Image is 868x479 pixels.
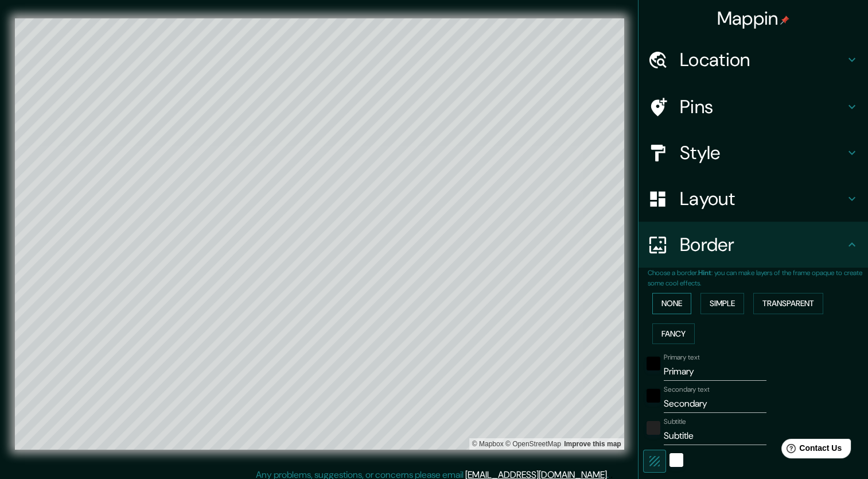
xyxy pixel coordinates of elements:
[564,440,621,448] a: Map feedback
[639,176,868,222] div: Layout
[780,16,789,25] img: pin-icon.png
[639,37,868,83] div: Location
[717,7,790,30] h4: Mappin
[647,357,660,370] button: black
[505,440,561,448] a: OpenStreetMap
[652,323,695,345] button: Fancy
[680,95,845,118] h4: Pins
[680,48,845,71] h4: Location
[664,353,699,362] label: Primary text
[680,187,845,210] h4: Layout
[664,385,710,395] label: Secondary text
[670,453,683,467] button: white
[472,440,504,448] a: Mapbox
[680,141,845,164] h4: Style
[647,421,660,435] button: color-222222
[700,293,744,314] button: Simple
[680,233,845,256] h4: Border
[652,293,691,314] button: None
[753,293,823,314] button: Transparent
[647,389,660,403] button: black
[639,130,868,176] div: Style
[639,84,868,130] div: Pins
[766,434,855,466] iframe: Help widget launcher
[664,417,686,427] label: Subtitle
[698,268,711,277] b: Hint
[648,268,868,288] p: Choose a border. : you can make layers of the frame opaque to create some cool effects.
[639,222,868,268] div: Border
